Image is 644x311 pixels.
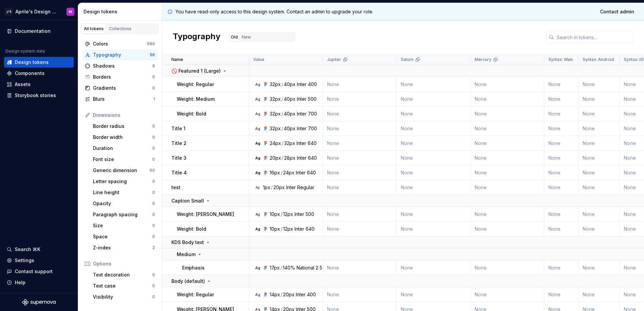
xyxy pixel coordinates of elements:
a: Letter spacing0 [90,176,158,187]
div: 500 [308,96,317,102]
div: / [281,125,283,132]
a: Borders0 [82,72,158,82]
a: Contact admin [596,6,639,18]
td: None [579,180,620,195]
div: Size [93,222,152,229]
div: Ag [255,96,260,102]
a: Documentation [4,26,74,36]
div: Shadows [93,63,152,69]
p: Title 4 [171,169,187,176]
div: Design tokens [15,59,49,66]
div: Search ⌘K [15,246,40,253]
div: Options [93,260,155,267]
p: Weight: [PERSON_NAME] [177,211,234,218]
div: Opacity [93,200,152,207]
div: 10px [270,211,280,218]
div: / [281,291,282,298]
div: 2 [152,245,155,250]
a: Typography56 [82,50,158,60]
td: None [544,92,579,106]
div: 0 [152,157,155,162]
div: 0 [152,294,155,300]
button: Search ⌘K [4,244,74,255]
p: Emphasis [182,264,205,271]
div: 1px [263,184,270,191]
a: Z-index2 [90,242,158,253]
td: None [544,207,579,222]
div: Ag [255,126,260,131]
a: Font size0 [90,154,158,165]
p: Syntax: Android [583,57,614,62]
p: Weight: Regular [177,291,214,298]
div: 32px [270,96,281,102]
div: Ag [255,111,260,116]
td: None [323,260,397,275]
div: / [280,264,282,271]
button: New [240,33,253,42]
td: None [579,287,620,302]
div: 40px [284,81,296,88]
div: 640 [308,140,317,147]
td: None [544,287,579,302]
a: Line height0 [90,187,158,198]
td: None [397,151,471,165]
div: Duration [93,145,152,152]
td: None [323,287,397,302]
td: None [544,121,579,136]
td: None [397,77,471,92]
p: Weight: Bold [177,110,206,117]
div: Inter [297,81,307,88]
div: 28px [284,155,296,161]
div: Inter [297,140,306,147]
div: 32px [270,110,281,117]
div: / [281,96,283,102]
div: 32px [270,81,281,88]
p: Caption Small [171,198,204,204]
td: None [579,165,620,180]
div: Ag [255,82,260,87]
a: Visibility0 [90,292,158,302]
div: Aprile's Design System [15,8,58,15]
div: Design system data [5,49,45,54]
div: 14px [270,291,280,298]
div: Help [15,279,25,286]
td: None [397,180,471,195]
p: Mercury [475,57,491,62]
div: Space [93,233,152,240]
div: 40px [284,110,296,117]
p: Body (default) [171,278,205,285]
a: Text decoration0 [90,269,158,280]
div: Ag [255,212,260,217]
td: None [544,180,579,195]
div: 24px [270,140,281,147]
div: Line height [93,189,152,196]
td: None [471,106,544,121]
td: None [544,106,579,121]
div: / [281,211,282,218]
td: None [397,207,471,222]
div: Ag [255,292,260,297]
div: Regular [297,184,314,191]
td: None [471,207,544,222]
td: None [323,106,397,121]
td: None [579,77,620,92]
div: 9 [152,63,155,69]
td: None [397,136,471,151]
td: None [544,165,579,180]
div: Text case [93,283,152,289]
div: 640 [306,226,315,232]
div: Border radius [93,123,152,130]
td: None [579,151,620,165]
div: 16px [270,169,280,176]
div: 40px [284,96,296,102]
div: / [281,81,283,88]
td: None [579,106,620,121]
div: / [282,140,283,147]
div: 32px [284,140,295,147]
td: None [397,287,471,302]
div: Gradients [93,85,152,91]
div: 640 [308,155,317,161]
div: 0 [152,179,155,184]
div: Inter [286,184,296,191]
div: Generic dimension [93,167,150,174]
